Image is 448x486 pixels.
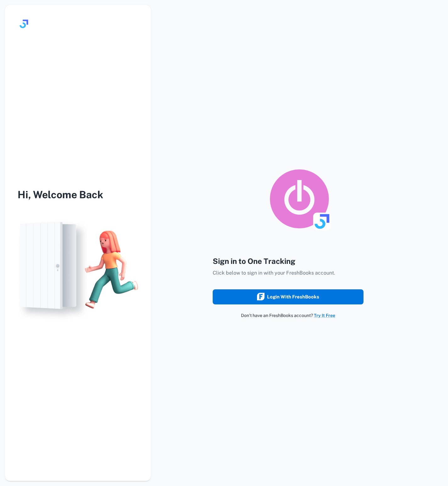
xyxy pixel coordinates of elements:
[5,187,151,202] h3: Hi, Welcome Back
[314,313,335,318] a: Try It Free
[213,289,363,304] button: Login with FreshBooks
[268,167,331,230] img: logo_toggl_syncing_app.png
[18,18,30,30] img: logo.svg
[213,269,363,277] p: Click below to sign in with your FreshBooks account.
[213,312,363,319] p: Don’t have an FreshBooks account?
[5,215,151,324] img: login
[213,255,363,267] h4: Sign in to One Tracking
[257,293,319,301] div: Login with FreshBooks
